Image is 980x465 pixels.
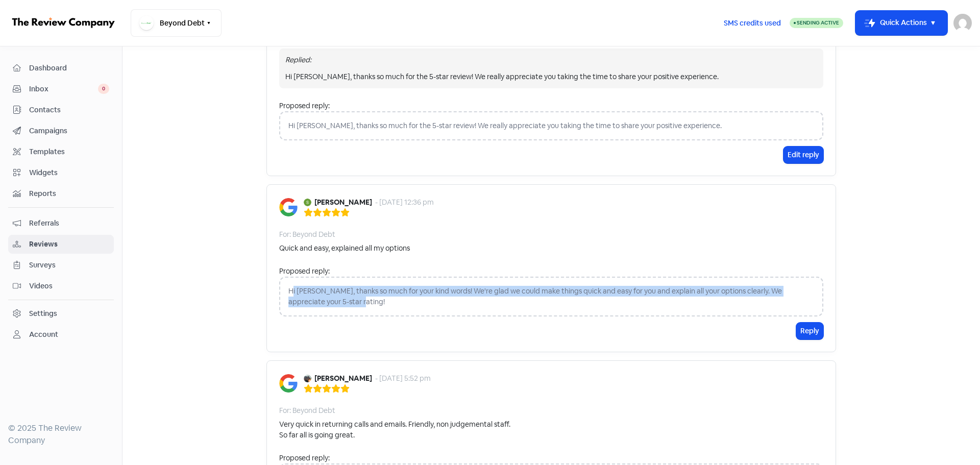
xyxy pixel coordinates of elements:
[8,59,114,78] a: Dashboard
[8,325,114,344] a: Account
[29,281,109,291] span: Videos
[279,374,298,393] img: Image
[8,121,114,140] a: Campaigns
[953,14,972,32] img: User
[279,101,823,111] div: Proposed reply:
[29,146,109,157] span: Templates
[279,453,823,463] div: Proposed reply:
[29,63,109,74] span: Dashboard
[98,84,109,94] span: 0
[8,142,114,161] a: Templates
[29,126,109,136] span: Campaigns
[304,199,311,206] img: Avatar
[29,239,109,250] span: Reviews
[29,84,98,94] span: Inbox
[8,80,114,99] a: Inbox 0
[131,9,222,37] button: Beyond Debt
[8,277,114,296] a: Videos
[29,188,109,199] span: Reports
[29,308,57,319] div: Settings
[724,18,781,29] span: SMS credits used
[783,146,823,163] button: Edit reply
[285,71,817,82] div: Hi [PERSON_NAME], thanks so much for the 5-star review! We really appreciate you taking the time ...
[314,373,372,384] b: [PERSON_NAME]
[8,422,114,447] div: © 2025 The Review Company
[285,55,311,64] i: Replied:
[375,197,434,208] div: - [DATE] 12:36 pm
[29,105,109,115] span: Contacts
[715,17,790,28] a: SMS credits used
[29,167,109,178] span: Widgets
[8,304,114,323] a: Settings
[279,405,335,416] div: For: Beyond Debt
[797,19,839,26] span: Sending Active
[790,17,843,29] a: Sending Active
[8,163,114,182] a: Widgets
[304,375,311,382] img: Avatar
[375,373,431,384] div: - [DATE] 5:52 pm
[29,218,109,229] span: Referrals
[279,229,335,240] div: For: Beyond Debt
[8,214,114,233] a: Referrals
[279,277,823,316] div: Hi [PERSON_NAME], thanks so much for your kind words! We're glad we could make things quick and e...
[796,323,823,339] button: Reply
[855,11,947,35] button: Quick Actions
[29,329,58,340] div: Account
[29,260,109,271] span: Surveys
[8,256,114,275] a: Surveys
[279,419,510,440] div: Very quick in returning calls and emails. Friendly, non judgemental staff. So far all is going gr...
[279,111,823,140] div: Hi [PERSON_NAME], thanks so much for the 5-star review! We really appreciate you taking the time ...
[8,184,114,203] a: Reports
[279,266,823,277] div: Proposed reply:
[314,197,372,208] b: [PERSON_NAME]
[279,243,410,254] div: Quick and easy, explained all my options
[8,235,114,254] a: Reviews
[8,101,114,119] a: Contacts
[279,198,298,216] img: Image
